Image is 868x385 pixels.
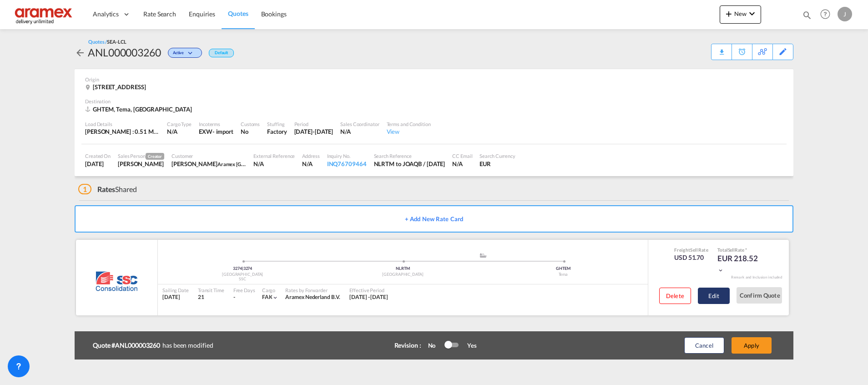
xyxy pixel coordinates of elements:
div: [PERSON_NAME] : 0.51 MT | Volumetric Wt : 1.11 CBM | Chargeable Wt : 1.11 W/M [85,127,160,136]
button: Delete [659,288,691,304]
div: N/A [340,127,379,136]
div: Freight Rate [674,247,708,253]
div: Load Details [85,121,160,127]
button: Confirm Quote [737,287,782,304]
div: Created On [85,152,111,159]
div: Destination [85,98,783,105]
md-icon: icon-chevron-down [186,51,197,56]
md-icon: icon-chevron-down [747,8,757,19]
md-icon: icon-plus 400-fg [723,8,734,19]
div: 21 [198,294,224,301]
div: Effective Period [349,287,388,294]
div: Aramex Nederland B.V. [285,294,340,301]
span: Analytics [93,10,119,19]
div: N/A [167,127,192,136]
div: N/A [452,160,472,168]
div: USD 51.70 [674,253,708,262]
md-icon: icon-magnify [802,10,812,20]
span: Sell [728,247,735,253]
span: Active [173,50,186,59]
div: GHTEM [483,266,643,272]
span: Sell [690,247,698,253]
span: 1 [78,184,91,194]
div: Default [209,49,234,57]
div: View [387,127,431,136]
button: Apply [732,337,772,354]
img: SSC [84,270,150,293]
div: Address [302,152,319,159]
div: EXW [199,127,212,136]
span: Help [818,6,833,22]
div: Sailing Date [162,287,189,294]
md-icon: icon-chevron-down [272,294,278,301]
div: ANL000003260 [88,45,161,60]
div: Free Days [233,287,255,294]
div: NLRTM [323,266,483,272]
button: icon-plus 400-fgNewicon-chevron-down [720,5,761,24]
span: Aramex [GEOGRAPHIC_DATA] [217,160,286,167]
span: 3274 [233,266,243,271]
md-icon: assets/icons/custom/ship-fill.svg [478,253,489,258]
div: Period [294,121,333,127]
div: Change Status Here [161,45,204,60]
div: 4 Nov 2025 [294,127,333,136]
div: has been modified [93,339,366,352]
div: Customs [241,121,260,127]
div: [DATE] [162,294,189,301]
div: 14 Oct 2025 [85,160,111,168]
span: Creator [146,153,164,160]
div: Yes [458,341,477,350]
div: Janice Camporaso [118,160,164,168]
div: Search Currency [479,152,515,159]
span: Rate Search [143,10,176,18]
div: - import [212,127,233,136]
img: dca169e0c7e311edbe1137055cab269e.png [14,4,75,25]
div: Total Rate [717,247,763,253]
div: Angela A. [172,160,246,168]
div: Terms and Condition [387,121,431,127]
div: [GEOGRAPHIC_DATA] [162,272,323,278]
div: Sales Coordinator [340,121,379,127]
span: Aramex Nederland B.V. [285,294,340,300]
div: Search Reference [374,152,445,159]
span: SEA-LCL [107,39,126,45]
md-icon: icon-arrow-left [75,47,86,58]
div: Help [818,6,838,23]
div: Quotes /SEA-LCL [88,38,126,45]
button: Cancel [684,337,724,354]
span: [DATE] - [DATE] [349,294,388,300]
div: EUR [479,160,515,168]
div: Stuffing [267,121,287,127]
b: Quote #ANL000003260 [93,341,162,350]
div: SSC [162,276,323,282]
div: Customer [172,152,246,159]
span: Bookings [261,10,287,18]
div: Quote PDF is not available at this time [716,44,727,52]
div: INQ76709464 [327,160,367,168]
div: J [838,7,852,21]
div: External Reference [253,152,295,159]
span: Quotes [228,10,248,17]
span: New [723,10,757,17]
span: | [242,266,243,271]
span: 3274 [243,266,252,271]
div: Factory Stuffing [267,127,287,136]
div: - [233,294,235,301]
div: Tema [483,272,643,278]
div: Origin [85,76,783,83]
span: Rates [97,185,116,193]
md-icon: icon-chevron-down [717,267,724,274]
span: [STREET_ADDRESS] [93,83,146,91]
div: icon-arrow-left [75,45,88,60]
span: Enquiries [189,10,215,18]
span: Subject to Remarks [744,247,747,253]
div: 05 Oct 2025 - 31 Oct 2025 [349,294,388,301]
div: No [424,341,445,350]
div: Inquiry No. [327,152,367,159]
div: Sales Person [118,152,164,160]
div: Incoterms [199,121,233,127]
div: CC Email [452,152,472,159]
div: N/A [253,160,295,168]
button: + Add New Rate Card [75,205,793,233]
